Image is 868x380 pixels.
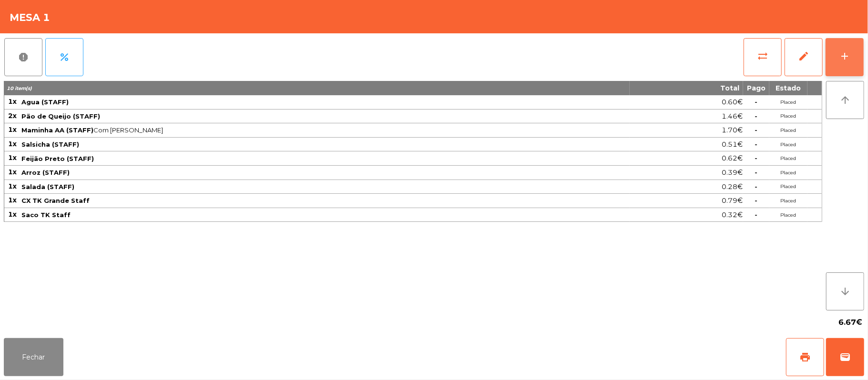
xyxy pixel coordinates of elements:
[21,183,74,190] span: Salada (STAFF)
[21,126,93,134] span: Maminha AA (STAFF)
[769,110,807,124] td: Placed
[722,166,743,179] span: 0.39€
[45,38,83,76] button: percent
[722,110,743,123] span: 1.46€
[755,168,758,177] span: -
[21,112,100,120] span: Pão de Queijo (STAFF)
[8,182,17,190] span: 1x
[8,168,17,176] span: 1x
[826,338,864,376] button: wallet
[630,81,743,95] th: Total
[4,338,63,376] button: Fechar
[10,10,50,25] h4: Mesa 1
[755,98,758,106] span: -
[21,169,70,176] span: Arroz (STAFF)
[799,351,811,363] span: print
[722,209,743,221] span: 0.32€
[839,50,850,62] div: add
[785,38,823,76] button: edit
[755,196,758,205] span: -
[769,166,807,180] td: Placed
[4,38,42,76] button: report
[769,95,807,110] td: Placed
[826,38,864,76] button: add
[8,125,17,134] span: 1x
[8,196,17,204] span: 1x
[7,85,32,91] span: 10 item(s)
[826,81,864,119] button: arrow_upward
[8,140,17,148] span: 1x
[769,138,807,152] td: Placed
[21,140,79,148] span: Salsicha (STAFF)
[755,126,758,134] span: -
[8,210,17,219] span: 1x
[798,50,809,62] span: edit
[839,286,851,297] i: arrow_downward
[8,153,17,162] span: 1x
[755,140,758,149] span: -
[21,211,71,219] span: Saco TK Staff
[839,351,851,363] span: wallet
[744,38,782,76] button: sync_alt
[722,96,743,109] span: 0.60€
[769,151,807,166] td: Placed
[21,98,69,106] span: Agua (STAFF)
[722,138,743,151] span: 0.51€
[722,194,743,207] span: 0.79€
[755,182,758,191] span: -
[59,51,70,63] span: percent
[769,194,807,208] td: Placed
[21,155,94,162] span: Feijão Preto (STAFF)
[769,208,807,222] td: Placed
[21,126,629,134] span: Com [PERSON_NAME]
[757,50,768,62] span: sync_alt
[755,154,758,162] span: -
[722,124,743,137] span: 1.70€
[8,111,17,120] span: 2x
[769,81,807,95] th: Estado
[21,197,90,204] span: CX TK Grande Staff
[8,97,17,106] span: 1x
[826,272,864,310] button: arrow_downward
[838,315,862,330] span: 6.67€
[722,152,743,165] span: 0.62€
[769,123,807,138] td: Placed
[722,180,743,193] span: 0.28€
[786,338,824,376] button: print
[755,210,758,219] span: -
[743,81,769,95] th: Pago
[839,94,851,106] i: arrow_upward
[755,112,758,120] span: -
[769,180,807,194] td: Placed
[18,51,29,63] span: report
